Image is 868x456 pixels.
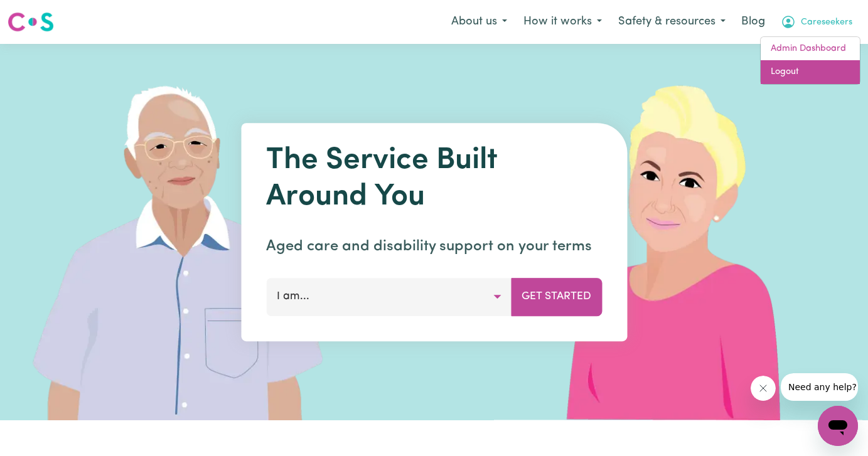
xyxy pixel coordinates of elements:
[511,278,602,315] button: Get Started
[266,143,602,215] h1: The Service Built Around You
[443,9,515,35] button: About us
[760,36,860,85] div: My Account
[773,9,860,35] button: My Account
[8,11,54,33] img: Careseekers logo
[266,235,602,258] p: Aged care and disability support on your terms
[8,8,54,36] a: Careseekers logo
[781,373,858,401] iframe: Message from company
[266,278,512,315] button: I am...
[761,37,860,61] a: Admin Dashboard
[801,16,852,29] span: Careseekers
[818,406,858,446] iframe: Button to launch messaging window
[761,60,860,84] a: Logout
[734,8,773,36] a: Blog
[751,376,776,401] iframe: Close message
[610,9,734,35] button: Safety & resources
[515,9,610,35] button: How it works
